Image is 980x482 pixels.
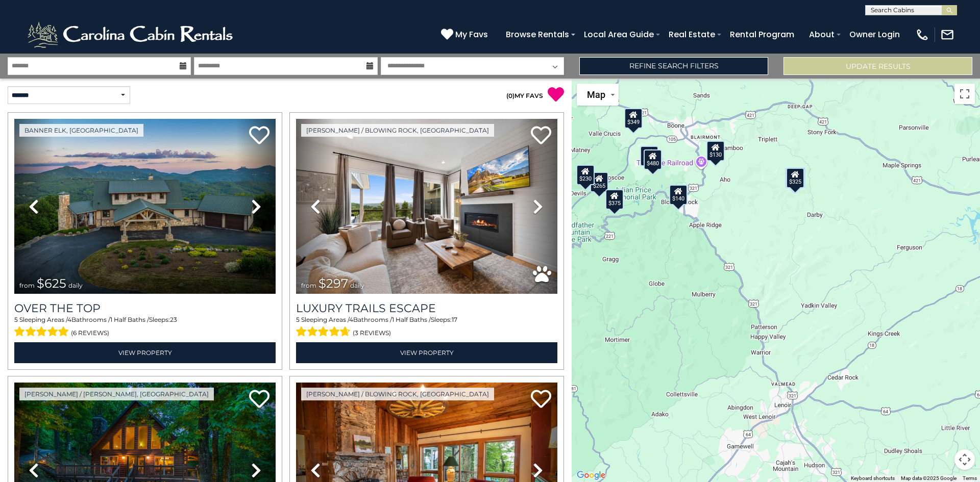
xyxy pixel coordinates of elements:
[940,28,954,42] img: mail-regular-white.png
[296,342,557,363] a: View Property
[574,469,608,482] img: Google
[249,125,269,147] a: Add to favorites
[506,92,514,99] span: ( )
[26,19,237,50] img: White-1-2.png
[37,276,66,291] span: $625
[851,475,895,482] button: Keyboard shortcuts
[452,316,457,323] span: 17
[706,140,725,161] div: $130
[19,282,35,289] span: from
[14,119,276,294] img: thumbnail_167153549.jpeg
[624,108,643,128] div: $349
[296,315,557,340] div: Sleeping Areas / Bathrooms / Sleeps:
[353,326,391,340] span: (3 reviews)
[170,316,177,323] span: 23
[954,449,975,470] button: Map camera controls
[296,119,557,294] img: thumbnail_168695581.jpeg
[14,315,276,340] div: Sleeping Areas / Bathrooms / Sleeps:
[531,389,551,411] a: Add to favorites
[318,276,348,291] span: $297
[590,172,608,192] div: $265
[640,145,658,166] div: $165
[14,316,18,323] span: 5
[963,475,977,481] a: Terms (opens in new tab)
[350,282,364,289] span: daily
[296,316,300,323] span: 5
[901,475,957,481] span: Map data ©2025 Google
[71,326,109,340] span: (6 reviews)
[110,316,149,323] span: 1 Half Baths /
[349,316,353,323] span: 4
[915,28,929,42] img: phone-regular-white.png
[587,89,605,100] span: Map
[785,167,803,188] div: $185
[501,26,574,43] a: Browse Rentals
[669,185,688,205] div: $140
[67,316,71,323] span: 4
[577,84,619,106] button: Change map style
[301,124,494,137] a: [PERSON_NAME] / Blowing Rock, [GEOGRAPHIC_DATA]
[301,282,316,289] span: from
[574,469,608,482] a: Open this area in Google Maps (opens a new window)
[579,57,768,75] a: Refine Search Filters
[68,282,83,289] span: daily
[14,301,276,315] a: Over The Top
[249,389,269,411] a: Add to favorites
[296,301,557,315] a: Luxury Trails Escape
[664,26,720,43] a: Real Estate
[392,316,431,323] span: 1 Half Baths /
[786,167,804,188] div: $325
[531,125,551,147] a: Add to favorites
[576,164,595,185] div: $230
[954,84,975,104] button: Toggle fullscreen view
[644,149,662,170] div: $480
[301,388,494,400] a: [PERSON_NAME] / Blowing Rock, [GEOGRAPHIC_DATA]
[605,189,624,209] div: $375
[579,26,659,43] a: Local Area Guide
[441,28,491,41] a: My Favs
[19,124,143,137] a: Banner Elk, [GEOGRAPHIC_DATA]
[19,388,214,400] a: [PERSON_NAME] / [PERSON_NAME], [GEOGRAPHIC_DATA]
[844,26,905,43] a: Owner Login
[508,92,512,99] span: 0
[14,342,276,363] a: View Property
[783,57,972,75] button: Update Results
[455,28,488,41] span: My Favs
[506,92,543,99] a: (0)MY FAVS
[804,26,840,43] a: About
[725,26,799,43] a: Rental Program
